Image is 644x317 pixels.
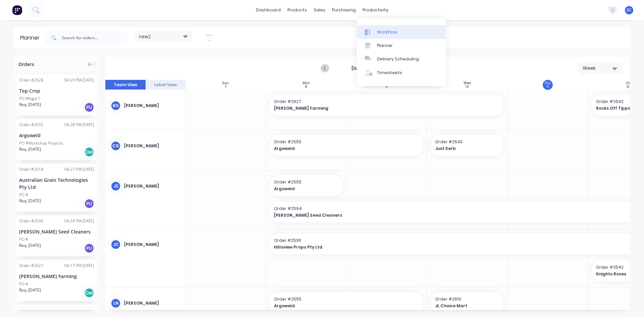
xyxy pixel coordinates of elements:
[19,96,40,102] div: PO #Rigid 1
[435,296,499,302] span: Order # 2610
[124,300,180,306] div: [PERSON_NAME]
[334,65,401,71] strong: [DATE] - [DATE]
[466,85,469,89] div: 10
[274,212,622,218] span: [PERSON_NAME] Seed Cleaners
[626,81,630,85] div: Fri
[274,186,332,192] span: Argoweld
[274,179,338,185] span: Order # 2555
[139,33,151,40] span: new2
[64,166,94,172] div: 04:27 PM [DATE]
[105,80,146,90] button: Team View
[274,244,622,250] span: Hillsview Props Pty Ltd
[274,303,405,309] span: Argoweld
[357,25,446,39] a: Workflow
[274,99,499,105] span: Order # 2627
[386,85,388,89] div: 9
[359,5,392,15] div: productivity
[124,143,180,149] div: [PERSON_NAME]
[19,146,41,152] span: Req. [DATE]
[284,5,310,15] div: products
[274,105,477,111] span: [PERSON_NAME] Farming
[377,56,419,62] div: Delivery Scheduling
[19,281,28,287] div: PO #
[111,101,121,111] div: BG
[274,296,419,302] span: Order # 2555
[579,62,623,74] button: Week
[583,65,613,72] div: Week
[62,31,128,45] input: Search for orders...
[84,243,94,253] div: PU
[111,298,121,308] div: LN
[84,147,94,157] div: Del
[253,5,284,15] a: dashboard
[19,243,41,249] span: Req. [DATE]
[124,242,180,248] div: [PERSON_NAME]
[64,263,94,269] div: 04:17 PM [DATE]
[547,85,549,89] div: 11
[19,236,28,243] div: PO #
[84,288,94,298] div: Del
[357,66,446,80] a: Timesheets
[84,102,94,112] div: PU
[18,61,34,68] span: Orders
[12,5,22,15] img: Factory
[274,139,419,145] span: Order # 2555
[357,39,446,52] a: Planner
[64,218,94,224] div: 04:24 PM [DATE]
[19,140,63,146] div: PO #Workshop Projects
[19,287,41,293] span: Req. [DATE]
[305,85,307,89] div: 8
[19,132,94,139] div: Argoweld
[435,303,493,309] span: JL Choice Mart
[225,85,226,89] div: 7
[19,198,41,204] span: Req. [DATE]
[111,240,121,250] div: JC
[435,139,499,145] span: Order # 2643
[303,81,310,85] div: Mon
[19,122,43,128] div: Order # 2555
[377,43,393,49] div: Planner
[19,192,28,198] div: PO #
[377,29,397,35] div: Workflow
[310,5,329,15] div: sales
[435,146,493,152] span: Just Kerb
[64,122,94,128] div: 04:28 PM [DATE]
[329,5,359,15] div: purchasing
[111,141,121,151] div: CG
[19,77,43,83] div: Order # 2628
[274,146,405,152] span: Argoweld
[111,181,121,191] div: JS
[627,7,632,13] span: SC
[19,263,43,269] div: Order # 2627
[19,102,41,108] span: Req. [DATE]
[20,34,43,42] div: Planner
[19,176,94,191] div: Australian Grain Technologies Pty Ltd
[222,81,229,85] div: Sun
[377,70,402,76] div: Timesheets
[19,87,94,94] div: Top Crop
[124,183,180,189] div: [PERSON_NAME]
[19,218,43,224] div: Order # 2594
[84,199,94,209] div: PU
[19,273,94,280] div: [PERSON_NAME] Farming
[19,166,43,172] div: Order # 2618
[146,80,186,90] button: Label View
[627,85,630,89] div: 12
[19,228,94,235] div: [PERSON_NAME] Seed Cleaners
[464,81,471,85] div: Wed
[64,77,94,83] div: 04:29 PM [DATE]
[544,81,551,85] div: Thu
[124,103,180,109] div: [PERSON_NAME]
[357,52,446,66] a: Delivery Scheduling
